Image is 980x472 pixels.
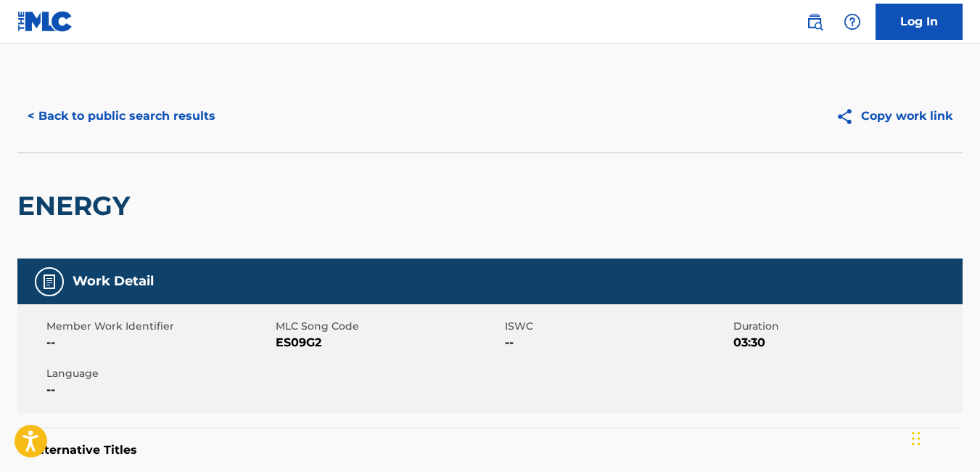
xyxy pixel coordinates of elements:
[17,98,226,134] button: < Back to public search results
[17,190,137,222] h2: ENERGY
[505,334,730,351] span: --
[806,13,823,30] img: search
[46,381,272,399] span: --
[505,319,730,334] span: ISWC
[41,273,58,290] img: Work Detail
[825,98,963,134] button: Copy work link
[800,7,829,36] a: Public Search
[46,334,272,351] span: --
[912,417,921,460] div: Drag
[907,402,980,472] iframe: Chat Widget
[46,366,272,381] span: Language
[844,13,861,30] img: help
[32,443,948,457] h5: Alternative Titles
[836,107,861,126] img: Copy work link
[876,4,963,40] a: Log In
[733,334,959,351] span: 03:30
[276,319,501,334] span: MLC Song Code
[73,273,154,290] h5: Work Detail
[17,11,73,32] img: MLC Logo
[838,7,867,36] div: Help
[276,334,501,351] span: ES09G2
[733,319,959,334] span: Duration
[46,319,272,334] span: Member Work Identifier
